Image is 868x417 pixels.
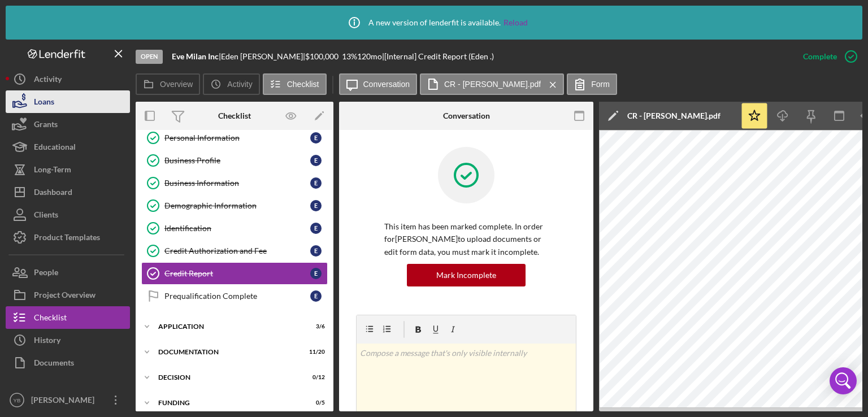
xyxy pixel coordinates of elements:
[504,18,528,27] a: Reload
[160,80,193,89] label: Overview
[310,290,322,302] div: E
[287,80,319,89] label: Checklist
[203,73,259,95] button: Activity
[792,45,862,68] button: Complete
[567,73,617,95] button: Form
[310,132,322,144] div: E
[436,264,496,286] div: Mark Incomplete
[363,80,410,89] label: Conversation
[34,136,76,161] div: Educational
[6,113,130,136] a: Grants
[164,292,310,301] div: Prequalification Complete
[172,52,221,61] div: |
[141,285,328,307] a: Prequalification CompleteE
[6,226,130,249] button: Product Templates
[420,73,564,95] button: CR - [PERSON_NAME].pdf
[591,80,610,89] label: Form
[227,80,252,89] label: Activity
[158,374,297,381] div: Decision
[141,217,328,240] a: IdentificationE
[305,374,325,381] div: 0 / 12
[310,223,322,234] div: E
[6,136,130,158] button: Educational
[310,177,322,189] div: E
[407,264,526,286] button: Mark Incomplete
[164,133,310,142] div: Personal Information
[310,245,322,257] div: E
[6,351,130,374] button: Documents
[384,220,548,258] p: This item has been marked complete. In order for [PERSON_NAME] to upload documents or edit form d...
[6,68,130,90] a: Activity
[305,349,325,355] div: 11 / 20
[6,389,130,411] button: YB[PERSON_NAME]
[342,52,357,61] div: 13 %
[164,179,310,188] div: Business Information
[218,111,251,120] div: Checklist
[164,201,310,210] div: Demographic Information
[6,306,130,329] button: Checklist
[305,51,338,61] span: $100,000
[310,200,322,211] div: E
[6,261,130,284] button: People
[6,284,130,306] button: Project Overview
[34,351,74,377] div: Documents
[14,397,21,403] text: YB
[34,329,60,354] div: History
[6,90,130,113] button: Loans
[305,399,325,406] div: 0 / 5
[221,52,305,61] div: Eden [PERSON_NAME] |
[357,52,382,61] div: 120 mo
[158,349,297,355] div: Documentation
[28,389,102,414] div: [PERSON_NAME]
[34,261,58,286] div: People
[164,246,310,255] div: Credit Authorization and Fee
[172,51,219,61] b: Eve Milan Inc
[164,156,310,165] div: Business Profile
[164,224,310,233] div: Identification
[382,52,494,61] div: | [Internal] Credit Report (Eden .)
[340,8,528,37] div: A new version of lenderfit is available.
[141,194,328,217] a: Demographic InformationE
[141,262,328,285] a: Credit ReportE
[830,367,857,394] div: Open Intercom Messenger
[136,73,200,95] button: Overview
[34,181,72,206] div: Dashboard
[443,111,490,120] div: Conversation
[34,306,67,332] div: Checklist
[158,323,297,330] div: Application
[141,149,328,172] a: Business ProfileE
[164,269,310,278] div: Credit Report
[339,73,418,95] button: Conversation
[141,240,328,262] a: Credit Authorization and FeeE
[34,68,62,93] div: Activity
[34,226,100,251] div: Product Templates
[6,181,130,203] button: Dashboard
[803,45,837,68] div: Complete
[141,127,328,149] a: Personal InformationE
[158,399,297,406] div: Funding
[34,113,58,138] div: Grants
[34,90,54,116] div: Loans
[310,268,322,279] div: E
[6,329,130,351] button: History
[6,158,130,181] button: Long-Term
[305,323,325,330] div: 3 / 6
[34,158,71,184] div: Long-Term
[34,284,96,309] div: Project Overview
[136,50,163,64] div: Open
[627,111,721,120] div: CR - [PERSON_NAME].pdf
[263,73,327,95] button: Checklist
[310,155,322,166] div: E
[6,203,130,226] a: Clients
[141,172,328,194] a: Business InformationE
